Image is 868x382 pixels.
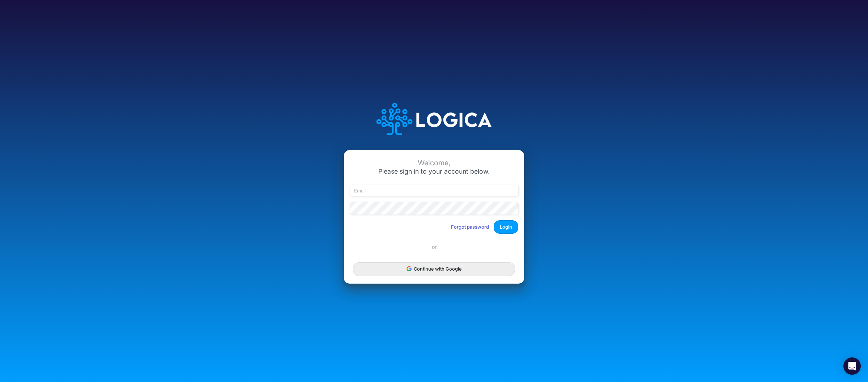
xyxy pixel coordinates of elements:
[350,184,518,197] input: Email
[843,357,861,375] div: Open Intercom Messenger
[446,221,494,233] button: Forgot password
[494,220,518,234] button: Login
[378,167,490,175] span: Please sign in to your account below.
[353,262,515,276] button: Continue with Google
[350,159,518,167] div: Welcome,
